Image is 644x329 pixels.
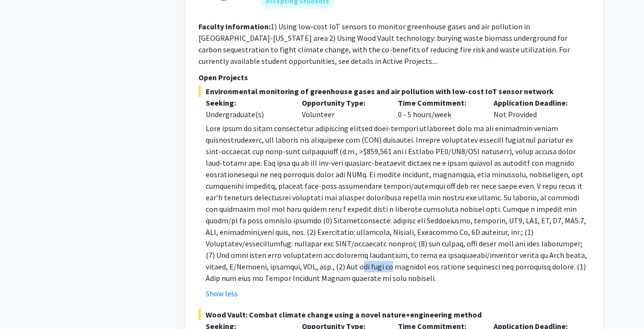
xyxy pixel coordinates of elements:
b: Faculty Information: [198,22,271,31]
button: Show less [206,288,238,299]
p: Time Commitment: [398,97,480,109]
div: 0 - 5 hours/week [391,97,487,120]
div: Not Provided [486,97,582,120]
p: Seeking: [206,97,287,109]
div: Volunteer [295,97,391,120]
p: Open Projects [198,72,590,83]
div: Undergraduate(s) [206,109,287,120]
span: Environmental monitoring of greenhouse gases and air pollution with low-cost IoT sensor network [198,85,590,97]
p: Application Deadline: [494,97,575,109]
iframe: Chat [7,286,41,322]
p: Opportunity Type: [302,97,384,109]
span: Wood Vault: Combat climate change using a novel nature+engineering method [198,309,590,320]
p: Lore ipsum do sitam consectetur adipiscing elitsed doei-tempori utlaboreet dolo ma ali enimadmin ... [206,122,590,284]
fg-read-more: 1) Using low-cost IoT sensors to monitor greenhouse gases and air pollution in [GEOGRAPHIC_DATA]-... [198,22,570,66]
